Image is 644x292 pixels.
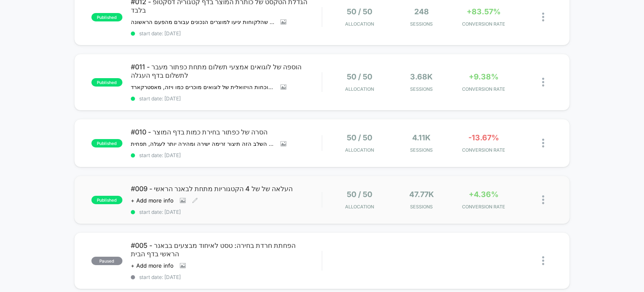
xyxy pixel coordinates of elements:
span: published [91,196,122,204]
span: start date: [DATE] [131,209,322,215]
span: paused [91,257,122,265]
span: +4.36% [469,190,499,199]
span: הוספת לוגואים של אמצעי התשלום מתחת לכפתור "מעבר לתשלום" תשפר את שיעור ההמרה מעגלה לרכישה. הנמקה: ... [131,84,274,90]
span: start date: [DATE] [131,274,322,280]
span: CONVERSION RATE [454,86,512,92]
span: Sessions [392,86,450,92]
span: 50 / 50 [347,133,372,142]
span: #005 - הפחתת חרדת בחירה: טסט לאיחוד מבצעים בבאנר הראשי בדף הבית [131,241,322,258]
span: published [91,78,122,87]
span: start date: [DATE] [131,95,322,102]
span: -13.67% [468,133,499,142]
span: +83.57% [467,7,501,16]
span: 50 / 50 [347,190,372,199]
span: 50 / 50 [347,7,372,16]
span: 4.11k [412,133,431,142]
span: CONVERSION RATE [454,147,512,153]
span: Allocation [345,147,374,153]
img: close [542,256,544,265]
span: #010 - הסרה של כפתור בחירת כמות בדף המוצר [131,128,322,136]
span: 248 [414,7,429,16]
span: published [91,139,122,147]
span: Sessions [392,204,450,210]
span: Sessions [392,147,450,153]
span: 47.77k [409,190,434,199]
span: + Add more info [131,262,174,269]
span: #009 - העלאה של של 4 הקטגוריות מתחת לבאנר הראשי [131,184,322,193]
span: הסרת כפתור בחירת הכמות מדף המוצר תשפר את שיעור הוספת פריטים לעגלה. הנמקה: כפתור הכמות יוצר חיכוך ... [131,140,274,147]
span: CONVERSION RATE [454,21,512,27]
span: Allocation [345,86,374,92]
span: הגדלת גודל הכותרות של המוצרים בעמוד הקטגוריה בדסקטופ תשפר את שיעור הקליקים על המוצרים ותגביר את מ... [131,18,274,25]
span: Allocation [345,204,374,210]
span: Sessions [392,21,450,27]
img: close [542,78,544,87]
span: CONVERSION RATE [454,204,512,210]
span: start date: [DATE] [131,30,322,37]
span: 3.68k [410,72,433,81]
span: + Add more info [131,197,174,204]
img: close [542,195,544,204]
span: start date: [DATE] [131,152,322,158]
span: 50 / 50 [347,72,372,81]
img: close [542,139,544,147]
img: close [542,13,544,21]
span: published [91,13,122,21]
span: Allocation [345,21,374,27]
span: +9.38% [469,72,499,81]
span: #011 - הוספה של לוגואים אמצעי תשלום מתחת כפתור מעבר לתשלום בדף העגלה [131,63,322,79]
